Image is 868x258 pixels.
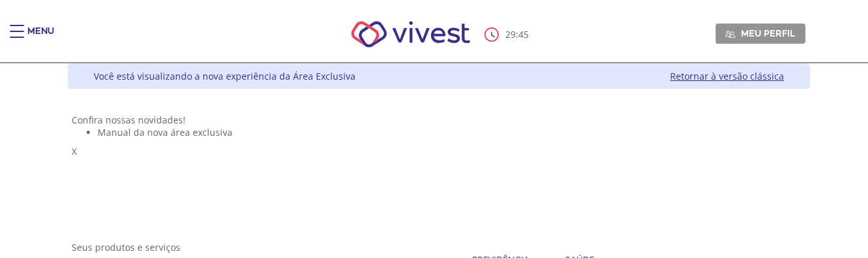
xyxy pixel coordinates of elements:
[670,70,784,82] a: Retornar à versão clássica
[72,114,806,126] div: Confira nossas novidades!
[337,7,484,62] img: Vivest
[518,28,529,40] span: 45
[72,145,77,157] span: X
[716,24,805,43] a: Meu perfil
[72,114,806,228] section: <span lang="pt-BR" dir="ltr">Visualizador do Conteúdo da Web</span> 1
[741,27,795,39] span: Meu perfil
[94,70,356,82] div: Você está visualizando a nova experiência da Área Exclusiva
[725,29,735,39] img: Meu perfil
[484,27,531,42] div: :
[72,241,806,253] div: Seus produtos e serviços
[98,126,232,138] span: Manual da nova área exclusiva
[505,28,516,40] span: 29
[27,25,54,51] div: Menu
